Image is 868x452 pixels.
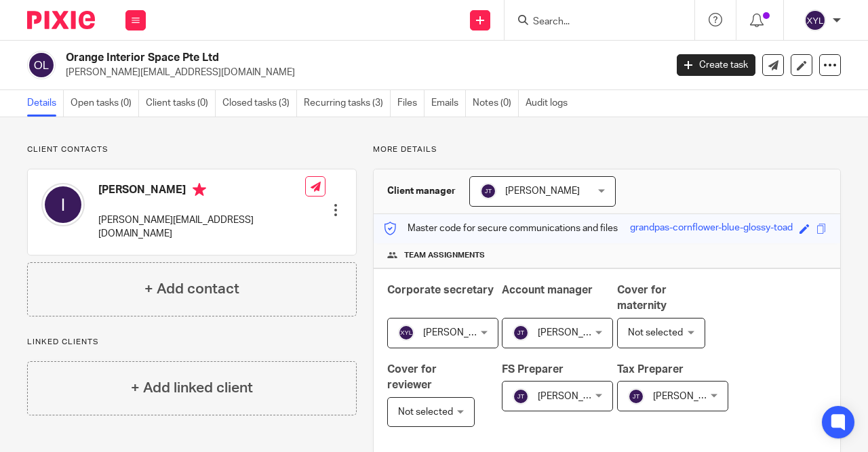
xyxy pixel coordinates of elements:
[502,285,593,295] span: Account manager
[387,184,456,198] h3: Client manager
[27,51,56,79] img: svg%3E
[373,144,841,155] p: More details
[538,392,612,401] span: [PERSON_NAME]
[41,183,85,226] img: svg%3E
[222,90,297,117] a: Closed tasks (3)
[532,16,654,28] input: Search
[98,183,305,200] h4: [PERSON_NAME]
[431,90,466,117] a: Emails
[526,90,574,117] a: Audit logs
[630,221,793,237] div: grandpas-cornflower-blue-glossy-toad
[398,325,414,341] img: svg%3E
[131,377,253,398] h4: + Add linked client
[617,285,667,311] span: Cover for maternity
[653,392,728,401] span: [PERSON_NAME]
[27,337,357,348] p: Linked clients
[473,90,519,117] a: Notes (0)
[193,183,206,197] i: Primary
[502,364,564,375] span: FS Preparer
[423,328,498,337] span: [PERSON_NAME]
[27,144,357,155] p: Client contacts
[513,388,529,405] img: svg%3E
[513,325,529,341] img: svg%3E
[804,9,826,31] img: svg%3E
[27,11,95,29] img: Pixie
[144,279,239,300] h4: + Add contact
[480,183,496,199] img: svg%3E
[538,328,612,337] span: [PERSON_NAME]
[66,51,538,65] h2: Orange Interior Space Pte Ltd
[384,222,618,235] p: Master code for secure communications and files
[397,90,425,117] a: Files
[387,364,437,390] span: Cover for reviewer
[387,285,494,295] span: Corporate secretary
[404,250,485,261] span: Team assignments
[398,407,453,417] span: Not selected
[71,90,139,117] a: Open tasks (0)
[27,90,64,117] a: Details
[628,328,683,337] span: Not selected
[98,213,305,241] p: [PERSON_NAME][EMAIL_ADDRESS][DOMAIN_NAME]
[617,364,684,375] span: Tax Preparer
[628,388,644,405] img: svg%3E
[66,66,656,79] p: [PERSON_NAME][EMAIL_ADDRESS][DOMAIN_NAME]
[146,90,216,117] a: Client tasks (0)
[304,90,391,117] a: Recurring tasks (3)
[677,54,755,76] a: Create task
[505,186,580,196] span: [PERSON_NAME]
